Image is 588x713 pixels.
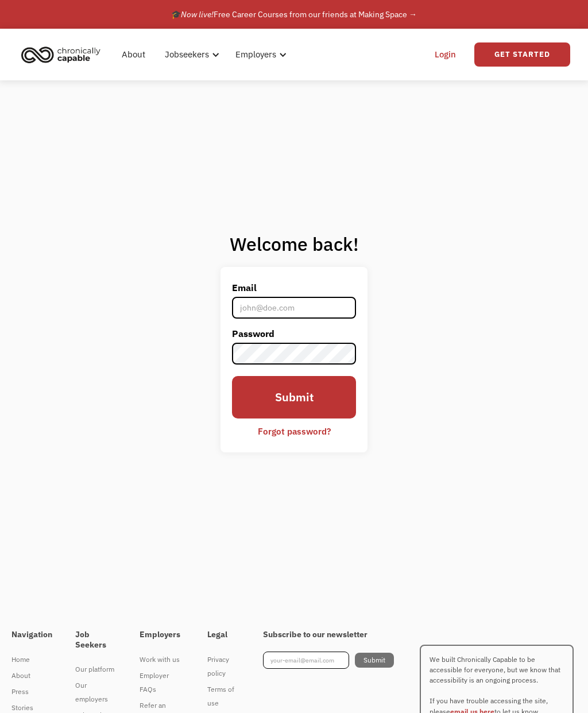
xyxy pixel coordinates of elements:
[249,421,339,441] a: Forgot password?
[232,376,356,418] input: Submit
[263,630,394,640] h4: Subscribe to our newsletter
[75,661,117,677] a: Our platform
[232,297,356,319] input: john@doe.com
[11,652,52,668] a: Home
[207,630,240,640] h4: Legal
[11,653,52,666] div: Home
[355,653,394,668] input: Submit
[165,48,209,61] div: Jobseekers
[11,630,52,640] h4: Navigation
[11,669,52,683] div: About
[11,668,52,684] a: About
[235,48,276,61] div: Employers
[229,36,290,73] div: Employers
[140,652,184,668] a: Work with us
[18,42,109,67] a: home
[263,652,349,669] input: your-email@email.com
[18,42,104,67] img: Chronically Capable logo
[11,685,52,699] div: Press
[207,652,240,681] a: Privacy policy
[75,662,117,676] div: Our platform
[428,36,463,73] a: Login
[158,36,223,73] div: Jobseekers
[140,630,184,640] h4: Employers
[140,669,184,696] div: Employer FAQs
[207,681,240,711] a: Terms of use
[232,278,356,441] form: Email Form 2
[75,677,117,707] a: Our employers
[140,668,184,697] a: Employer FAQs
[232,324,356,343] label: Password
[140,653,184,666] div: Work with us
[115,36,152,73] a: About
[75,630,117,650] h4: Job Seekers
[232,278,356,297] label: Email
[263,652,394,669] form: Footer Newsletter
[11,684,52,700] a: Press
[474,42,570,67] a: Get Started
[220,232,367,255] h1: Welcome back!
[181,9,214,20] em: Now live!
[258,424,331,438] div: Forgot password?
[207,683,240,710] div: Terms of use
[75,679,117,706] div: Our employers
[207,653,240,680] div: Privacy policy
[171,7,417,21] div: 🎓 Free Career Courses from our friends at Making Space →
